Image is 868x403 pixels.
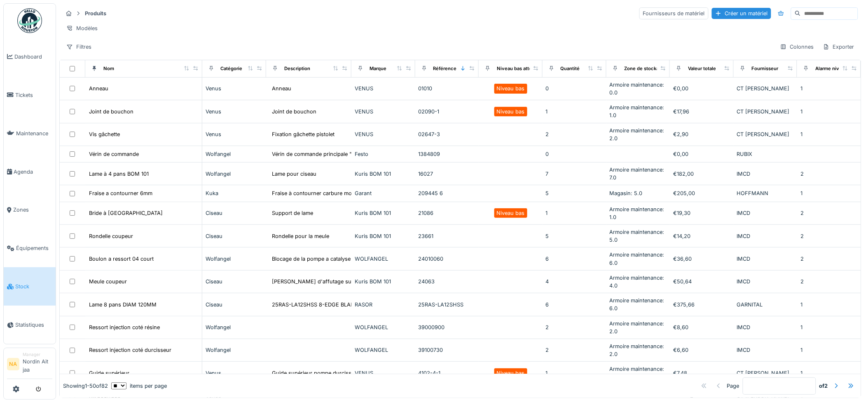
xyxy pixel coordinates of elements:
div: Boulon a ressort 04 court [89,255,154,263]
span: HOFFMANN [737,190,769,196]
span: Dashboard [14,53,52,61]
div: Niveau bas [497,108,525,115]
div: 24063 [419,278,476,285]
div: Joint de bouchon [272,108,316,115]
a: Agenda [4,153,56,191]
span: Magasin: 5.0 [610,190,643,196]
div: 2 [546,323,603,331]
div: 209445 6 [419,189,476,197]
div: 1 [800,323,858,331]
div: Lame 8 pans DIAM 120MM [89,301,157,309]
span: IMCD [737,324,751,330]
div: Ciseau [206,232,263,240]
div: Venus [206,108,263,115]
a: Tickets [4,76,56,114]
div: 02647-3 [419,130,476,138]
span: Équipements [16,244,52,252]
div: Showing 1 - 50 of 82 [63,382,108,390]
div: Ciseau [206,301,263,309]
div: Valeur totale [688,65,716,72]
div: 2 [800,170,858,178]
div: Filtres [63,41,95,53]
div: 2 [800,278,858,285]
div: RASOR [355,301,412,309]
div: 4102-4-1 [419,369,476,377]
span: Armoire maintenance: 0.0 [610,82,664,96]
div: Ressort injection coté résine [89,323,160,331]
strong: Produits [82,9,110,17]
div: Bride à [GEOGRAPHIC_DATA] [89,209,163,217]
div: Quantité [561,65,580,72]
span: Armoire maintenance: 1.0 [610,206,664,220]
div: Anneau [272,85,291,92]
div: 2 [800,232,858,240]
span: Tickets [15,91,52,99]
span: Armoire maintenance: 6.0 [610,297,664,311]
div: 2 [546,130,603,138]
div: €17,96 [673,108,730,115]
span: Armoire maintenance: 1.0 [610,104,664,118]
a: NA ManagerNordin Ait jaa [7,351,52,379]
div: €6,60 [673,346,730,354]
div: 1 [800,108,858,115]
div: Support de lame [272,209,313,217]
div: VENUS [355,85,412,92]
span: IMCD [737,278,751,285]
div: Garant [355,189,412,197]
div: Venus [206,369,263,377]
div: Kuris BOM 101 [355,209,412,217]
div: 39000900 [419,323,476,331]
img: Badge_color-CXgf-gQk.svg [17,8,42,33]
div: €50,64 [673,278,730,285]
div: 1 [546,369,603,377]
div: Marque [370,65,386,72]
div: Page [727,382,739,390]
div: Kuka [206,189,263,197]
span: Maintenance [16,130,52,137]
div: 5 [546,189,603,197]
div: 24010060 [419,255,476,263]
a: Dashboard [4,38,56,76]
div: Niveau bas atteint ? [497,65,541,72]
span: CT [PERSON_NAME] [737,131,790,137]
div: Fixation gâchette pistolet [272,130,335,138]
div: Fraise a contourner 6mm [89,189,152,197]
div: €2,90 [673,130,730,138]
div: WOLFANGEL [355,346,412,354]
div: 1 [800,130,858,138]
a: Zones [4,191,56,229]
span: Armoire maintenance: 2.0 [610,127,664,141]
div: Niveau bas [497,209,525,217]
div: Modèles [63,22,101,34]
div: Wolfangel [206,323,263,331]
span: Armoire maintenance: 1.0 [610,366,664,380]
span: Armoire maintenance: 5.0 [610,229,664,243]
div: Description [284,65,310,72]
span: IMCD [737,347,751,353]
div: 21086 [419,209,476,217]
div: Venus [206,85,263,92]
div: 23661 [419,232,476,240]
div: €0,00 [673,85,730,92]
span: CT [PERSON_NAME] [737,108,790,115]
div: €36,60 [673,255,730,263]
div: Rondelle pour la meule [272,232,329,240]
span: Armoire maintenance: 2.0 [610,321,664,335]
div: Wolfangel [206,346,263,354]
div: Meule coupeur [89,278,127,285]
div: VENUS [355,108,412,115]
div: Référence constructeur [433,65,487,72]
a: Équipements [4,229,56,267]
div: Ressort injection coté durcisseur [89,346,171,354]
div: Fournisseur [752,65,779,72]
div: Blocage de la pompe a catalyse [272,255,351,263]
div: Kuris BOM 101 [355,232,412,240]
div: Wolfangel [206,170,263,178]
div: Vérin de commande [89,150,139,158]
div: 0 [546,85,603,92]
div: Nom [103,65,114,72]
div: 25RAS-LA12SHSS 8-EDGE BLADE / DIAM 120MM [272,301,397,309]
div: WOLFANGEL [355,255,412,263]
div: Niveau bas [497,85,525,92]
div: Lame pour ciseau [272,170,316,178]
